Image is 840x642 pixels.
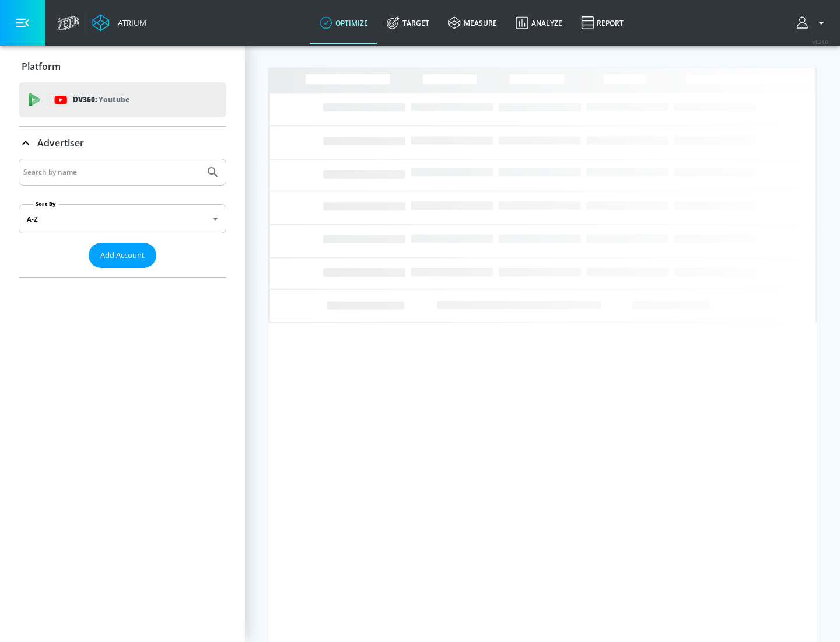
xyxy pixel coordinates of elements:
div: A-Z [19,204,226,233]
input: Search by name [23,165,200,180]
div: Advertiser [19,159,226,277]
div: Platform [19,50,226,83]
button: Add Account [89,243,156,268]
div: Advertiser [19,127,226,159]
div: Atrium [113,18,146,28]
span: v 4.24.0 [812,39,828,45]
a: Report [572,2,633,44]
a: Target [377,2,439,44]
p: Platform [22,60,61,73]
p: Advertiser [37,137,84,149]
a: Analyze [506,2,572,44]
a: optimize [310,2,377,44]
div: DV360: Youtube [19,82,226,117]
label: Sort By [33,200,58,208]
a: Atrium [92,14,146,32]
p: Youtube [99,93,129,106]
nav: list of Advertiser [19,268,226,277]
a: measure [439,2,506,44]
span: Add Account [100,249,145,262]
p: DV360: [73,93,129,106]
